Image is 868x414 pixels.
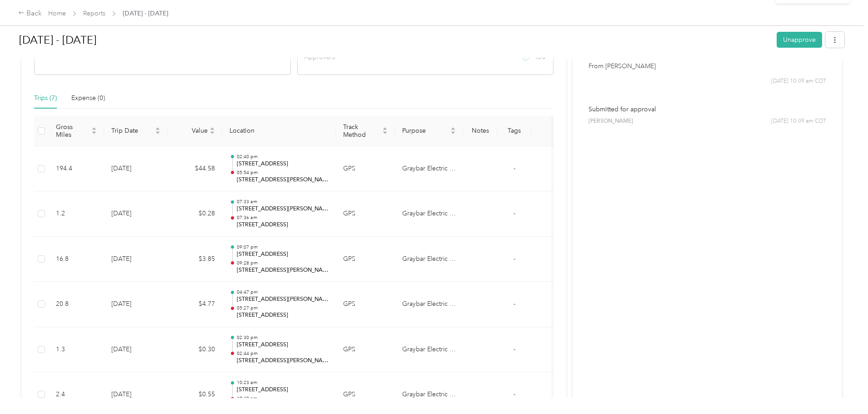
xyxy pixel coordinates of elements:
[83,10,105,17] a: Reports
[104,327,168,373] td: [DATE]
[514,209,515,217] span: -
[49,116,104,146] th: Gross Miles
[237,295,329,304] p: [STREET_ADDRESS][PERSON_NAME]
[237,214,329,221] p: 07:36 am
[771,77,826,85] span: [DATE] 10:09 am CDT
[34,93,57,103] div: Trips (7)
[382,126,388,131] span: caret-up
[104,116,168,146] th: Trip Date
[402,127,449,135] span: Purpose
[49,327,104,373] td: 1.3
[817,363,868,414] iframe: Everlance-gr Chat Button Frame
[237,395,329,402] p: 10:40 am
[168,327,222,373] td: $0.30
[222,116,336,146] th: Location
[111,127,153,135] span: Trip Date
[237,305,329,311] p: 05:27 pm
[237,170,329,176] p: 05:54 pm
[48,10,66,17] a: Home
[237,260,329,266] p: 09:28 pm
[514,165,515,172] span: -
[336,191,395,237] td: GPS
[168,282,222,327] td: $4.77
[210,130,215,135] span: caret-down
[395,191,463,237] td: Graybar Electric Company, Inc
[336,237,395,282] td: GPS
[450,126,456,131] span: caret-up
[49,146,104,192] td: 194.4
[155,130,160,135] span: caret-down
[237,386,329,394] p: [STREET_ADDRESS]
[104,146,168,192] td: [DATE]
[777,32,822,48] button: Unapprove
[175,127,208,135] span: Value
[784,13,838,24] p: Report updated
[395,237,463,282] td: Graybar Electric Company, Inc
[71,93,105,103] div: Expense (0)
[168,146,222,192] td: $44.58
[49,237,104,282] td: 16.8
[589,61,826,71] p: From [PERSON_NAME]
[210,126,215,131] span: caret-up
[237,244,329,250] p: 09:07 pm
[771,117,826,125] span: [DATE] 10:09 am CDT
[237,160,329,168] p: [STREET_ADDRESS]
[56,123,90,139] span: Gross Miles
[237,154,329,160] p: 02:40 pm
[104,282,168,327] td: [DATE]
[237,266,329,274] p: [STREET_ADDRESS][PERSON_NAME]
[104,191,168,237] td: [DATE]
[450,130,456,135] span: caret-down
[237,334,329,341] p: 02:30 pm
[237,311,329,319] p: [STREET_ADDRESS]
[395,116,463,146] th: Purpose
[336,146,395,192] td: GPS
[91,126,97,131] span: caret-up
[237,379,329,386] p: 10:23 am
[395,146,463,192] td: Graybar Electric Company, Inc
[237,350,329,357] p: 02:44 pm
[49,282,104,327] td: 20.8
[395,327,463,373] td: Graybar Electric Company, Inc
[237,176,329,184] p: [STREET_ADDRESS][PERSON_NAME]
[155,126,160,131] span: caret-up
[123,9,168,18] span: [DATE] - [DATE]
[237,289,329,295] p: 04:47 pm
[49,191,104,237] td: 1.2
[514,345,515,353] span: -
[514,255,515,263] span: -
[589,105,826,114] p: Submitted for approval
[168,237,222,282] td: $3.85
[104,237,168,282] td: [DATE]
[336,327,395,373] td: GPS
[497,116,531,146] th: Tags
[91,130,97,135] span: caret-down
[19,29,770,51] h1: Aug 1 - 31, 2025
[237,250,329,259] p: [STREET_ADDRESS]
[237,357,329,365] p: [STREET_ADDRESS][PERSON_NAME]
[382,130,388,135] span: caret-down
[237,341,329,349] p: [STREET_ADDRESS]
[168,191,222,237] td: $0.28
[18,8,42,19] div: Back
[237,221,329,229] p: [STREET_ADDRESS]
[336,282,395,327] td: GPS
[343,123,380,139] span: Track Method
[168,116,222,146] th: Value
[589,117,633,125] span: [PERSON_NAME]
[395,282,463,327] td: Graybar Electric Company, Inc
[336,116,395,146] th: Track Method
[463,116,497,146] th: Notes
[237,199,329,205] p: 07:33 am
[237,205,329,213] p: [STREET_ADDRESS][PERSON_NAME]
[514,300,515,308] span: -
[514,390,515,398] span: -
